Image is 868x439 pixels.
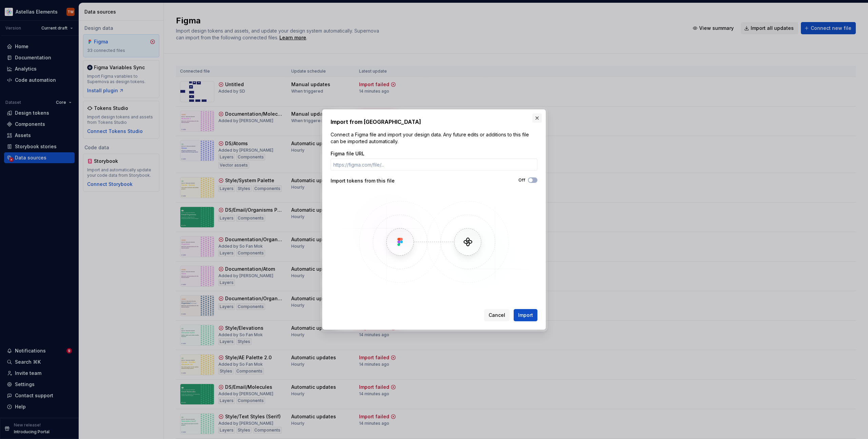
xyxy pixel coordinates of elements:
[484,309,510,321] button: Cancel
[489,312,505,319] span: Cancel
[514,309,537,321] button: Import
[518,177,525,183] label: Off
[331,150,364,157] label: Figma file URL
[331,131,537,145] p: Connect a Figma file and import your design data. Any future edits or additions to this file can ...
[331,118,537,126] h2: Import from [GEOGRAPHIC_DATA]
[331,158,537,171] input: https://figma.com/file/...
[331,177,434,184] div: Import tokens from this file
[518,312,533,319] span: Import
